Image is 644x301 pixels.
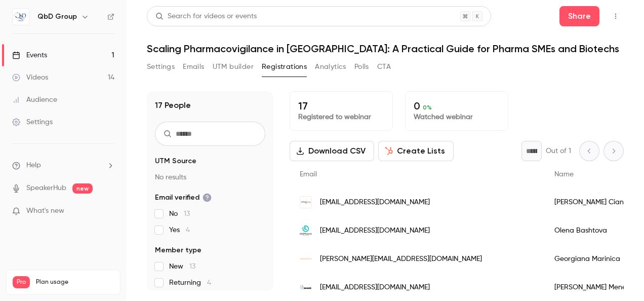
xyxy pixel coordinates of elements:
[377,59,391,75] button: CTA
[183,59,204,75] button: Emails
[155,11,257,22] div: Search for videos or events
[12,160,114,171] li: help-dropdown-opener
[298,100,384,112] p: 17
[37,12,77,22] h6: QbD Group
[155,193,212,203] span: Email verified
[13,9,29,25] img: QbD Group
[423,104,432,111] span: 0 %
[155,156,196,166] span: UTM Source
[72,183,93,194] span: new
[298,112,384,122] p: Registered to webinar
[414,112,500,122] p: Watched webinar
[414,100,500,112] p: 0
[300,171,317,178] span: Email
[12,117,53,127] div: Settings
[155,245,202,255] span: Member type
[36,278,114,286] span: Plan usage
[378,141,454,161] button: Create Lists
[169,261,195,272] span: New
[546,146,571,156] p: Out of 1
[320,282,430,293] span: [EMAIL_ADDRESS][DOMAIN_NAME]
[300,196,312,208] img: visufarma.com
[155,172,265,182] p: No results
[169,209,190,219] span: No
[169,225,190,235] span: Yes
[559,6,599,26] button: Share
[320,225,430,236] span: [EMAIL_ADDRESS][DOMAIN_NAME]
[26,206,64,216] span: What's new
[186,227,190,234] span: 4
[12,95,57,105] div: Audience
[189,263,195,270] span: 13
[554,171,574,178] span: Name
[320,254,482,265] span: [PERSON_NAME][EMAIL_ADDRESS][DOMAIN_NAME]
[262,59,307,75] button: Registrations
[300,224,312,237] img: otipharm.com
[290,141,374,161] button: Download CSV
[12,50,47,60] div: Events
[354,59,369,75] button: Polls
[320,197,430,208] span: [EMAIL_ADDRESS][DOMAIN_NAME]
[184,210,190,217] span: 13
[102,207,114,216] iframe: Noticeable Trigger
[12,72,48,83] div: Videos
[155,99,191,111] h1: 17 People
[13,276,30,288] span: Pro
[207,279,211,286] span: 4
[26,160,41,171] span: Help
[213,59,254,75] button: UTM builder
[300,253,312,265] img: rompharm.ro
[315,59,346,75] button: Analytics
[300,281,312,293] img: inmunotek.com
[26,183,66,194] a: SpeakerHub
[147,59,175,75] button: Settings
[169,278,211,288] span: Returning
[147,43,624,55] h1: Scaling Pharmacovigilance in [GEOGRAPHIC_DATA]: A Practical Guide for Pharma SMEs and Biotechs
